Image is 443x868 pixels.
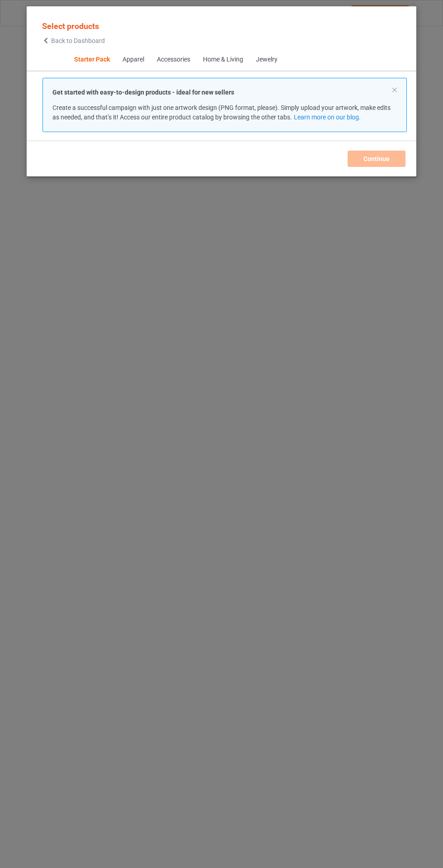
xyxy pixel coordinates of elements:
span: Select products [42,21,99,31]
a: Learn more on our blog. [293,114,360,121]
span: Back to Dashboard [51,37,105,44]
div: Jewelry [255,55,277,64]
span: Starter Pack [67,49,116,71]
div: Home & Living [203,55,243,64]
strong: Get started with easy-to-design products - ideal for new sellers [52,89,234,96]
span: Create a successful campaign with just one artwork design (PNG format, please). Simply upload you... [52,104,391,121]
div: Accessories [156,55,190,64]
div: Apparel [122,55,144,64]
